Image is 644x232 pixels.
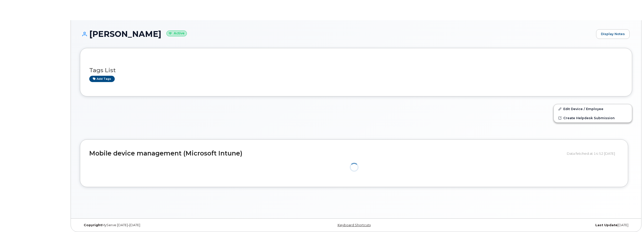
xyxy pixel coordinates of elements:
div: MyServe [DATE]–[DATE] [80,223,264,227]
h2: Mobile device management (Microsoft Intune) [89,150,563,157]
h3: Tags List [89,67,623,73]
a: Keyboard Shortcuts [338,223,371,227]
a: Add tags [89,76,115,82]
small: Active [166,31,187,36]
strong: Copyright [84,223,102,227]
div: Data fetched at 14:52 [DATE] [567,149,619,158]
strong: Last Update [595,223,618,227]
a: Edit Device / Employee [554,104,632,113]
a: Create Helpdesk Submission [554,113,632,122]
h1: [PERSON_NAME] [80,30,594,38]
div: [DATE] [448,223,632,227]
a: Display Notes [596,29,630,39]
